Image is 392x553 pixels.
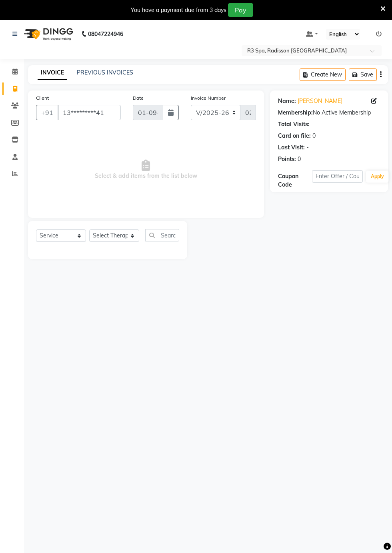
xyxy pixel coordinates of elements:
[278,132,311,140] div: Card on file:
[58,105,121,120] input: Search by Name/Mobile/Email/Code
[349,68,377,81] button: Save
[88,23,123,45] b: 08047224946
[131,6,226,14] div: You have a payment due from 3 days
[306,143,309,152] div: -
[278,109,313,117] div: Membership:
[312,170,363,183] input: Enter Offer / Coupon Code
[278,143,305,152] div: Last Visit:
[278,109,380,117] div: No Active Membership
[278,97,296,105] div: Name:
[298,97,342,105] a: [PERSON_NAME]
[20,23,75,45] img: logo
[133,95,144,102] label: Date
[36,105,58,120] button: +91
[312,132,316,140] div: 0
[191,95,226,102] label: Invoice Number
[278,172,312,189] div: Coupon Code
[36,130,256,210] span: Select & add items from the list below
[278,120,310,129] div: Total Visits:
[145,229,179,241] input: Search or Scan
[298,155,301,163] div: 0
[77,69,133,76] a: PREVIOUS INVOICES
[228,3,253,17] button: Pay
[36,95,49,102] label: Client
[38,66,67,80] a: INVOICE
[366,171,389,183] button: Apply
[278,155,296,163] div: Points:
[300,68,346,81] button: Create New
